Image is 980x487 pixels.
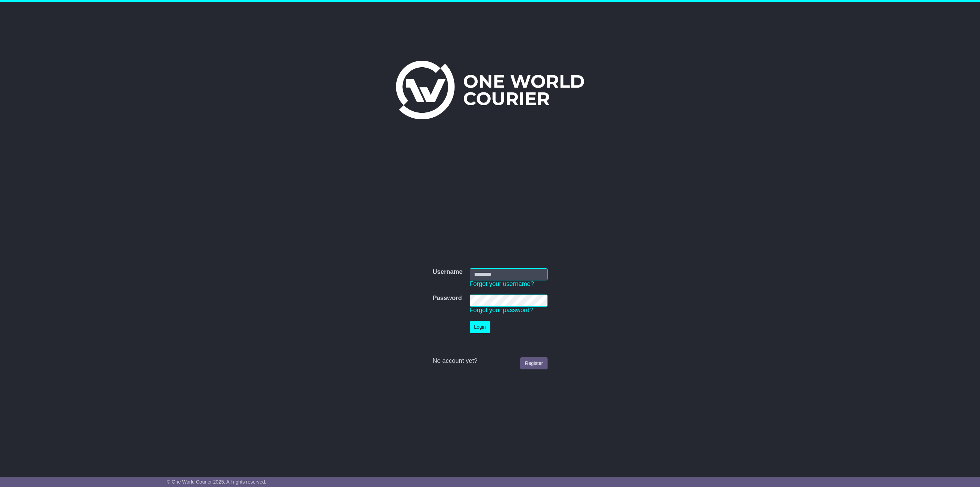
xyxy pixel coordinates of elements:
[396,61,584,119] img: One World
[432,357,547,365] div: No account yet?
[470,307,533,314] a: Forgot your password?
[470,280,534,287] a: Forgot your username?
[470,321,490,333] button: Login
[520,357,547,369] a: Register
[432,268,462,276] label: Username
[167,479,266,485] span: © One World Courier 2025. All rights reserved.
[432,295,462,302] label: Password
